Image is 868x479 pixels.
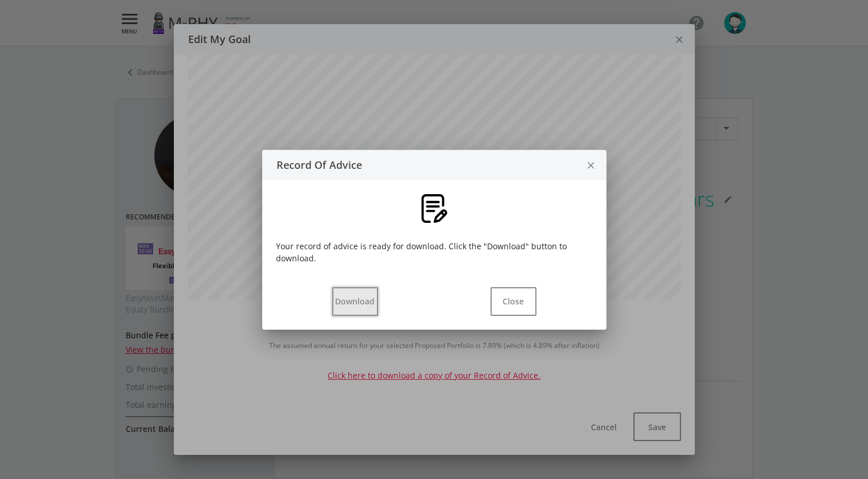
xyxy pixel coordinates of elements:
ee-modal: Record Of Advice [262,150,606,330]
button: Download [332,287,378,316]
div: Your record of advice is ready for download. Click the "Download" button to download. [276,240,593,264]
i: close [585,150,597,181]
div: Record Of Advice [262,157,576,173]
button: Close [491,287,536,316]
button: close [576,150,606,180]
